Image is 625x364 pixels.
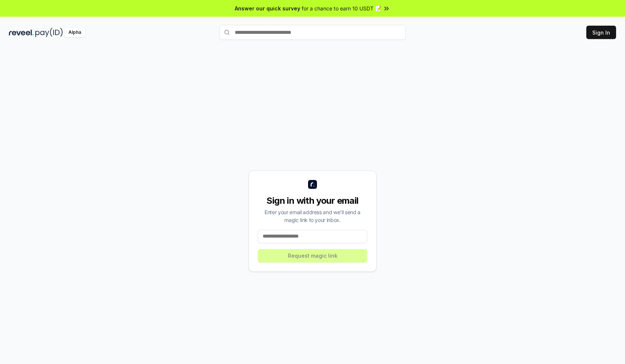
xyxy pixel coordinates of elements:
[35,28,63,37] img: pay_id
[308,180,317,189] img: logo_small
[64,28,85,37] div: Alpha
[258,208,367,224] div: Enter your email address and we’ll send a magic link to your inbox.
[235,4,300,12] span: Answer our quick survey
[586,26,616,39] button: Sign In
[258,195,367,207] div: Sign in with your email
[302,4,381,12] span: for a chance to earn 10 USDT 📝
[9,28,34,37] img: reveel_dark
